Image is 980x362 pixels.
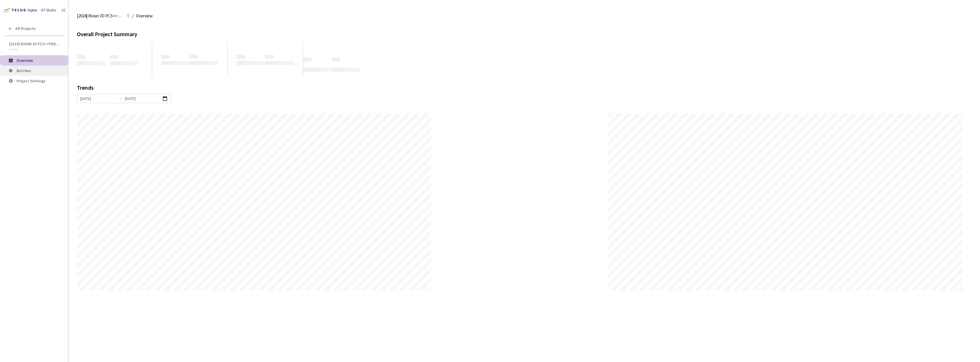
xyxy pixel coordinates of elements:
span: ‌ [265,61,294,65]
span: ‌ [237,55,245,59]
span: Project Settings [17,78,46,83]
span: Batches [17,68,31,73]
span: ‌ [303,68,332,72]
span: ‌ [190,55,198,59]
div: Trends [77,85,963,94]
span: [2024] Rivian 3D PCS<>Production [77,13,123,19]
span: Overview [17,58,33,63]
input: Start date [80,95,116,102]
span: ‌ [77,55,85,59]
span: ‌ [265,55,274,59]
span: ‌ [161,61,190,65]
li: / [132,13,134,19]
span: ‌ [110,55,119,59]
input: End date [125,95,161,102]
span: to [118,96,123,101]
span: ‌ [190,61,218,65]
span: ‌ [237,61,265,65]
div: GT Studio [41,7,56,13]
span: All Projects [15,26,36,31]
div: Overall Project Summary [77,30,971,38]
span: ‌ [77,61,105,65]
span: ‌ [110,61,138,65]
span: ‌ [161,55,170,59]
span: [2024] Rivian 3D PCS<>Production [9,42,60,46]
span: Overview [136,13,153,19]
span: ‌ [303,58,312,62]
span: swap-right [118,96,123,101]
span: ‌ [332,68,360,72]
span: ‌ [332,58,340,62]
